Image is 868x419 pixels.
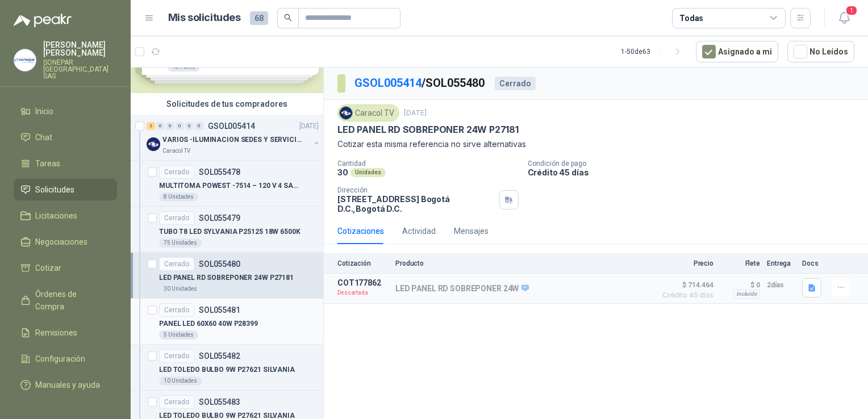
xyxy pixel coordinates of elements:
div: Cerrado [495,77,536,90]
a: GSOL005414 [354,76,422,90]
a: Negociaciones [14,231,117,253]
a: Cotizar [14,257,117,279]
div: Cerrado [159,303,194,317]
p: Flete [720,259,760,267]
a: CerradoSOL055482LED TOLEDO BULBO 9W P27621 SILVANIA10 Unidades [131,345,323,391]
span: Manuales y ayuda [35,379,100,391]
h1: Mis solicitudes [168,10,241,26]
a: Tareas [14,153,117,174]
div: 8 Unidades [159,192,198,202]
p: LED TOLEDO BULBO 9W P27621 SILVANIA [159,364,295,375]
p: SOL055480 [199,260,240,268]
span: Tareas [35,157,60,170]
span: Cotizar [35,262,61,274]
p: COT177862 [337,278,389,287]
button: Asignado a mi [696,41,778,62]
p: Cotizar esta misma referencia no sirve alternativas [337,138,854,150]
p: Descartada [337,287,389,299]
p: Entrega [767,259,795,267]
a: Inicio [14,100,117,122]
p: Dirección [337,186,495,194]
p: / SOL055480 [354,74,486,92]
p: SOL055478 [199,168,240,176]
img: Logo peakr [14,14,72,27]
div: Unidades [350,168,386,177]
span: 1 [845,5,858,16]
div: 0 [176,122,184,130]
button: 1 [834,8,854,28]
span: search [284,14,292,22]
span: 68 [250,11,268,25]
span: Chat [35,131,52,144]
p: 2 días [767,278,795,292]
a: Licitaciones [14,205,117,227]
p: SOL055483 [199,398,240,406]
p: Producto [395,259,650,267]
div: Cerrado [159,165,194,179]
p: LED PANEL RD SOBREPONER 24W P27181 [159,273,294,283]
img: Company Logo [340,107,352,119]
a: CerradoSOL055481PANEL LED 60X60 40W P283995 Unidades [131,299,323,345]
p: SOL055481 [199,306,240,314]
div: Cerrado [159,211,194,225]
a: Chat [14,127,117,148]
span: Órdenes de Compra [35,288,106,313]
span: Inicio [35,105,53,118]
p: Docs [802,259,825,267]
p: GSOL005414 [208,122,255,130]
img: Company Logo [147,137,160,151]
a: CerradoSOL055479TUBO T8 LED SYLVANIA P25125 18W 6500K75 Unidades [131,207,323,253]
p: Cantidad [337,160,519,167]
div: Incluido [733,290,760,299]
p: [DATE] [299,121,319,132]
div: Cerrado [159,257,194,271]
p: $ 0 [720,278,760,292]
p: 30 [337,167,348,177]
div: 0 [185,122,194,130]
p: Precio [657,259,713,267]
p: Cotización [337,259,389,267]
p: [PERSON_NAME] [PERSON_NAME] [43,41,117,57]
div: Todas [679,12,703,24]
div: Cotizaciones [337,225,384,237]
p: SOL055479 [199,214,240,222]
div: 0 [166,122,174,130]
span: Crédito 45 días [657,292,713,299]
a: Remisiones [14,322,117,343]
button: No Leídos [787,41,854,62]
div: Mensajes [454,225,489,237]
span: Configuración [35,353,85,365]
a: Manuales y ayuda [14,374,117,396]
p: [DATE] [404,108,427,119]
a: Configuración [14,348,117,370]
div: 2 [147,122,155,130]
p: SONEPAR [GEOGRAPHIC_DATA] SAS [43,59,117,79]
a: Solicitudes [14,179,117,200]
div: Caracol TV [337,104,399,121]
p: Condición de pago [528,160,864,167]
div: 0 [156,122,165,130]
img: Company Logo [14,49,36,71]
div: 5 Unidades [159,330,198,340]
span: Negociaciones [35,236,87,248]
span: Remisiones [35,326,77,339]
p: Caracol TV [162,146,190,156]
div: 75 Unidades [159,238,202,248]
div: 30 Unidades [159,284,202,294]
p: VARIOS -ILUMINACION SEDES Y SERVICIOS [162,135,304,145]
p: [STREET_ADDRESS] Bogotá D.C. , Bogotá D.C. [337,194,495,213]
p: MULTITOMA POWEST -7514 – 120 V 4 SALIDAS [159,181,301,191]
p: LED PANEL RD SOBREPONER 24W [395,284,529,294]
p: LED PANEL RD SOBREPONER 24W P27181 [337,124,519,136]
a: CerradoSOL055478MULTITOMA POWEST -7514 – 120 V 4 SALIDAS8 Unidades [131,161,323,207]
span: Solicitudes [35,183,74,196]
a: 2 0 0 0 0 0 GSOL005414[DATE] Company LogoVARIOS -ILUMINACION SEDES Y SERVICIOSCaracol TV [147,119,321,156]
p: TUBO T8 LED SYLVANIA P25125 18W 6500K [159,227,301,237]
a: Órdenes de Compra [14,283,117,317]
div: Actividad [402,225,436,237]
p: PANEL LED 60X60 40W P28399 [159,319,258,329]
div: Solicitudes de tus compradores [131,93,323,115]
span: Licitaciones [35,209,77,222]
span: $ 714.464 [657,278,713,292]
div: 10 Unidades [159,376,202,386]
